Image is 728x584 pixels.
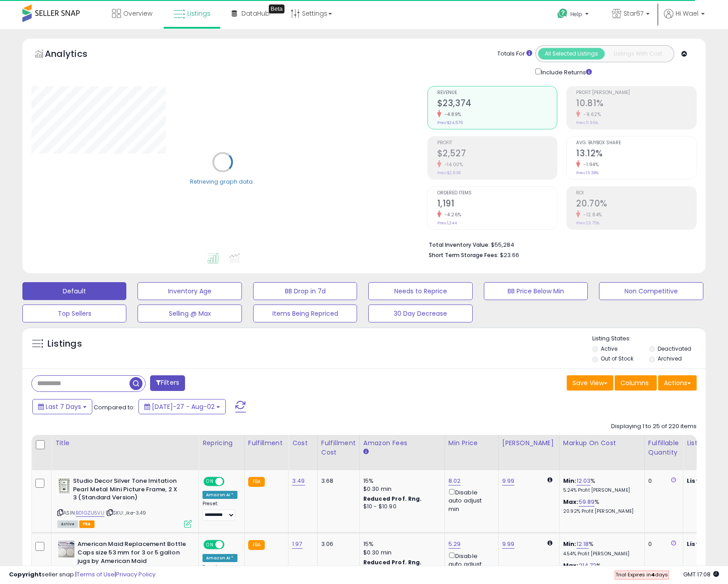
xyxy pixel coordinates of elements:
div: Amazon AI * [202,554,237,562]
span: Listings [187,9,211,18]
div: Tooltip anchor [269,4,284,13]
div: Disable auto adjust min [448,551,491,577]
span: [DATE]-27 - Aug-02 [152,402,215,411]
b: American Maid Replacement Bottle Caps size 53 mm for 3 or 5 gallon jugs by American Maid [78,540,186,567]
div: Title [55,438,195,448]
button: 30 Day Decrease [368,305,472,322]
p: 4.54% Profit [PERSON_NAME] [563,551,638,557]
span: ON [204,478,215,485]
span: ON [204,541,215,549]
span: Columns [620,378,649,387]
button: All Selected Listings [538,48,605,60]
div: 0 [648,477,676,485]
h2: $2,527 [437,148,557,160]
label: Out of Stock [601,355,633,362]
a: 3.49 [292,477,305,485]
button: Actions [658,375,697,391]
h2: 10.81% [576,98,696,110]
h2: $23,374 [437,98,557,110]
div: % [563,477,638,494]
li: $55,284 [429,239,690,249]
span: Hi Wael [676,9,698,18]
label: Active [601,345,617,352]
span: Profit [PERSON_NAME] [576,90,696,95]
div: Min Price [448,438,495,448]
small: Amazon Fees. [363,448,369,456]
a: Privacy Policy [116,570,155,579]
a: Terms of Use [77,570,115,579]
div: 3.68 [321,477,353,485]
div: 15% [363,477,438,485]
div: Disable auto adjust min [448,487,491,513]
a: 59.89 [579,498,595,507]
span: Ordered Items [437,191,557,196]
b: Max: [563,561,579,570]
small: Prev: 23.75% [576,220,599,226]
h2: 1,191 [437,198,557,210]
small: -9.62% [580,111,601,118]
span: Revenue [437,90,557,95]
div: Amazon AI * [202,491,237,499]
span: OFF [223,478,237,485]
p: Listing States: [592,335,706,343]
div: Amazon Fees [363,438,441,448]
span: 2025-08-10 17:08 GMT [683,570,719,579]
div: Fulfillment [248,438,284,448]
a: 12.18 [577,540,589,549]
a: 12.03 [577,477,591,485]
a: 9.99 [502,477,515,485]
a: 1.97 [292,540,302,549]
small: -4.26% [441,211,461,218]
div: Totals For [497,50,532,58]
span: FBA [79,520,95,528]
button: Selling @ Max [138,305,241,322]
label: Deactivated [658,345,691,352]
button: Last 7 Days [32,399,92,414]
p: 20.92% Profit [PERSON_NAME] [563,508,638,515]
div: Include Returns [529,67,603,77]
b: Reduced Prof. Rng. [363,495,422,502]
span: $23.66 [500,251,519,259]
h5: Analytics [45,47,105,62]
span: ROI [576,191,696,196]
button: Needs to Reprice [368,282,472,300]
span: Profit [437,141,557,146]
span: Last 7 Days [46,402,81,411]
b: Total Inventory Value: [429,241,490,249]
h2: 20.70% [576,198,696,210]
div: Preset: [202,501,237,521]
div: 15% [363,540,438,548]
b: Max: [563,498,579,506]
b: Short Term Storage Fees: [429,251,499,259]
span: DataHub [241,9,270,18]
small: -4.89% [441,111,461,118]
span: Avg. Buybox Share [576,141,696,146]
small: -14.00% [441,161,463,168]
button: BB Price Below Min [484,282,588,300]
h5: Listings [47,338,82,350]
button: Columns [615,375,657,391]
button: Save View [567,375,613,391]
div: Retrieving graph data.. [190,177,255,185]
div: Repricing [202,438,241,448]
div: % [563,540,638,557]
small: -12.84% [580,211,602,218]
small: Prev: 13.38% [576,170,599,176]
div: $0.30 min [363,549,438,557]
button: Filters [150,375,185,391]
span: | SKU: ,ike-3.49 [106,509,146,516]
div: ASIN: [57,477,192,527]
button: Top Sellers [22,305,126,322]
div: 0 [648,540,676,548]
div: [PERSON_NAME] [502,438,556,448]
small: FBA [248,477,265,487]
span: Help [570,10,582,18]
b: Min: [563,540,577,548]
small: Prev: $2,938 [437,170,461,176]
b: Listed Price: [687,477,728,485]
div: 3.06 [321,540,353,548]
div: % [563,562,638,578]
i: Get Help [557,8,568,19]
span: Trial Expires in days [616,571,668,578]
small: FBA [248,540,265,550]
